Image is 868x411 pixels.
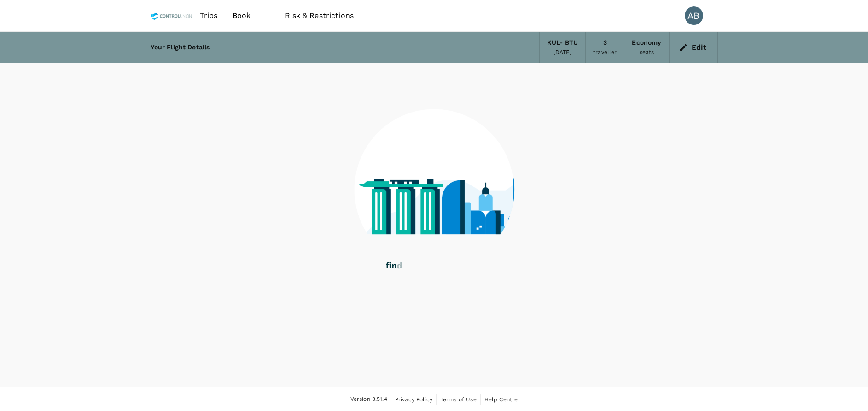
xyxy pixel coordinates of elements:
div: traveller [593,48,617,57]
span: Help Centre [484,396,518,403]
span: Privacy Policy [395,396,432,403]
div: AB [685,6,703,25]
span: Risk & Restrictions [285,10,354,21]
div: 3 [603,38,607,48]
span: Terms of Use [440,396,477,403]
div: Your Flight Details [151,42,210,53]
g: finding your flights [386,262,466,271]
img: Control Union Malaysia Sdn. Bhd. [151,6,192,26]
a: Privacy Policy [395,394,432,405]
div: [DATE] [553,48,572,57]
span: Book [233,10,251,21]
div: Economy [632,38,661,48]
a: Terms of Use [440,394,477,405]
button: Edit [677,40,710,55]
div: KUL - BTU [547,38,578,48]
a: Help Centre [484,394,518,405]
span: Trips [200,10,218,21]
div: seats [640,48,654,57]
span: Version 3.51.4 [350,395,387,404]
